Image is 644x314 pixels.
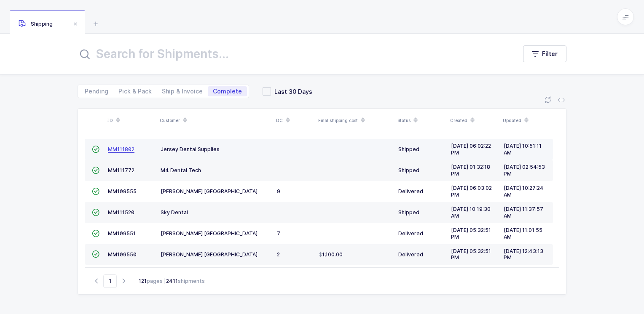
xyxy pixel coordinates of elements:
div: Delivered [398,188,444,195]
span: Go to [103,274,117,288]
span: [DATE] 06:02:22 PM [451,143,491,156]
div: Final shipping cost [318,113,392,128]
div: Created [450,113,498,128]
span: [DATE] 11:37:57 AM [504,206,543,219]
span: MM111520 [108,209,134,216]
span: [DATE] 06:03:02 PM [451,185,492,198]
div: Status [397,113,445,128]
span: MM109555 [108,188,137,194]
span: M4 Dental Tech [161,167,201,173]
span: [DATE] 11:01:55 AM [504,227,542,240]
span: Ship & Invoice [162,88,203,94]
span: [DATE] 05:32:51 PM [451,227,491,240]
div: DC [276,113,313,128]
span: Shipping [19,21,53,27]
span: 2 [277,251,280,258]
input: Search for Shipments... [78,44,506,64]
b: 2411 [166,278,178,284]
span: [DATE] 01:32:18 PM [451,164,490,177]
div: pages | shipments [139,277,205,285]
span: [PERSON_NAME] [GEOGRAPHIC_DATA] [161,188,258,194]
span: MM111772 [108,167,134,173]
span: [DATE] 05:32:51 PM [451,248,491,261]
span: Last 30 Days [271,88,312,96]
b: 121 [139,278,147,284]
span: [DATE] 02:54:53 PM [504,164,545,177]
span:  [92,167,99,173]
button: Filter [523,45,566,62]
span:  [92,146,99,152]
span: Pending [85,88,108,94]
span: MM109551 [108,230,136,237]
span: 9 [277,188,280,194]
span: [DATE] 12:43:13 PM [504,248,543,261]
div: Shipped [398,209,444,216]
div: Shipped [398,146,444,153]
span:  [92,251,99,257]
span:  [92,209,99,216]
span: [DATE] 10:51:11 AM [504,143,542,156]
span: 7 [277,230,280,237]
span: [PERSON_NAME] [GEOGRAPHIC_DATA] [161,230,258,237]
span: [DATE] 10:19:30 AM [451,206,491,219]
span: Jersey Dental Supplies [161,146,220,152]
div: Delivered [398,251,444,258]
span:  [92,188,99,194]
span:  [92,230,99,237]
div: Delivered [398,230,444,237]
span: [PERSON_NAME] [GEOGRAPHIC_DATA] [161,251,258,258]
span: MM109550 [108,251,137,258]
span: Pick & Pack [118,88,152,94]
span: [DATE] 10:27:24 AM [504,185,544,198]
span: Filter [542,50,558,58]
span: 1,100.00 [319,251,343,258]
div: Customer [160,113,271,128]
span: MM111802 [108,146,134,152]
div: ID [107,113,155,128]
div: Shipped [398,167,444,174]
span: Sky Dental [161,209,188,216]
div: Updated [503,113,550,128]
span: Complete [213,88,242,94]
